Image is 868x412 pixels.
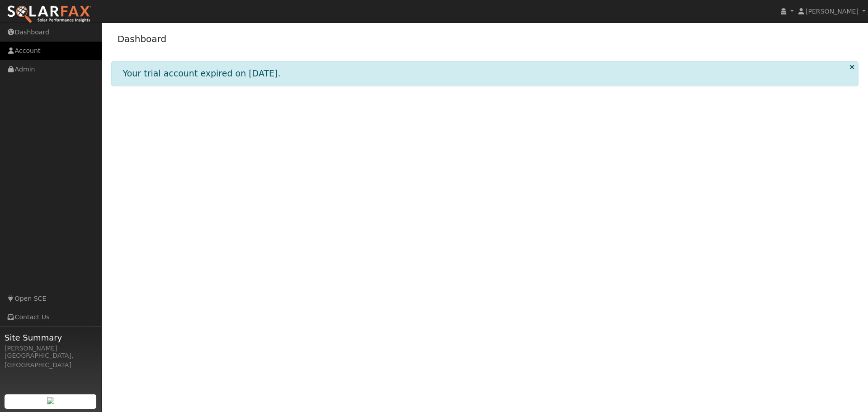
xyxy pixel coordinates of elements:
[7,5,92,24] img: SolarFax
[123,68,281,79] h1: Your trial account expired on [DATE].
[5,331,97,344] span: Site Summary
[47,397,54,404] img: retrieve
[5,351,97,370] div: [GEOGRAPHIC_DATA], [GEOGRAPHIC_DATA]
[5,344,97,353] div: [PERSON_NAME]
[118,33,167,44] a: Dashboard
[806,8,859,15] span: [PERSON_NAME]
